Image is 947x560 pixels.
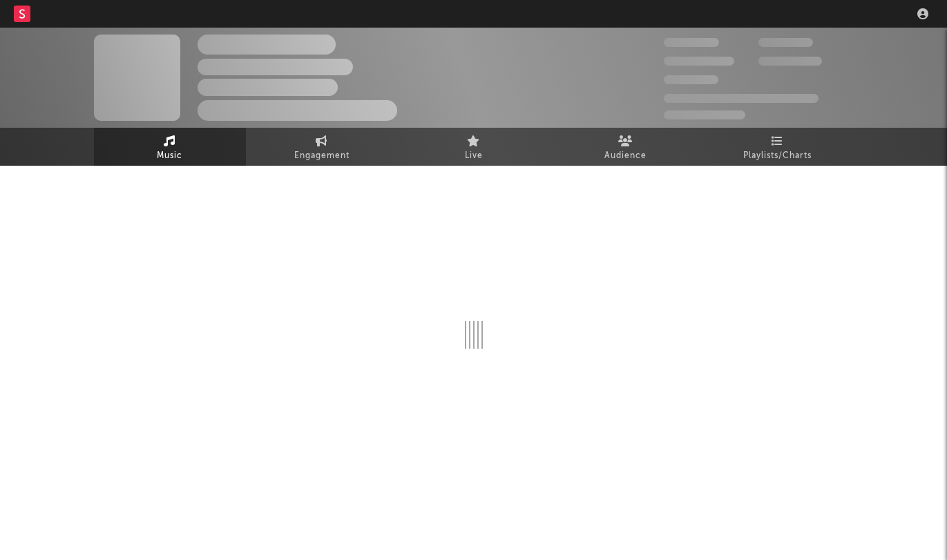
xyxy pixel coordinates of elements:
span: 100,000 [664,75,718,84]
span: Engagement [294,148,350,164]
span: Playlists/Charts [743,148,812,164]
span: 300,000 [664,38,719,47]
span: Jump Score: 85.0 [664,110,745,119]
a: Live [398,128,550,166]
span: Music [157,148,182,164]
a: Engagement [246,128,398,166]
a: Audience [550,128,702,166]
span: Audience [604,148,647,164]
span: 50,000,000 [664,57,734,66]
a: Music [94,128,246,166]
span: 1,000,000 [758,57,822,66]
span: Live [465,148,483,164]
span: 50,000,000 Monthly Listeners [664,94,819,103]
span: 100,000 [758,38,813,47]
a: Playlists/Charts [702,128,854,166]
